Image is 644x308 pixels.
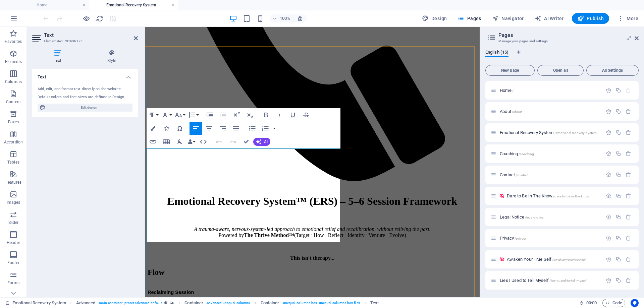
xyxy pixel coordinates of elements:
button: Align Justify [230,122,243,135]
p: Footer [7,260,19,265]
button: Undo (Ctrl+Z) [213,135,226,148]
span: Navigator [492,15,524,22]
h2: Text [44,32,138,38]
div: Privacy/privacy [498,236,602,240]
button: Clear Formatting [173,135,186,148]
button: reload [96,14,104,22]
button: Align Right [216,122,229,135]
span: Click to open page [500,88,514,93]
i: This element is a customizable preset [164,301,167,305]
a: Click to cancel selection. Double-click to open Pages [5,299,66,307]
div: Settings [606,214,611,220]
div: Duplicate [615,193,621,199]
div: Emotional Recovery System/emotional-recovery-system [498,130,602,135]
span: Publish [577,15,604,22]
span: English (15) [485,48,508,58]
div: Lies I Used to Tell Myself/lies-i-used-to-tell-myself [498,278,602,283]
button: Data Bindings [187,135,196,148]
button: Insert Table [160,135,173,148]
div: Duplicate [615,87,621,93]
span: Click to open page [500,151,534,156]
button: 100% [270,14,293,22]
button: Decrease Indent [217,108,229,122]
div: Duplicate [615,172,621,178]
iframe: To enrich screen reader interactions, please activate Accessibility in Grammarly extension settings [145,27,480,297]
button: Redo (Ctrl+Shift+Z) [226,135,239,148]
button: Paragraph Format [147,108,159,122]
span: Click to open page [500,236,527,241]
button: Italic (Ctrl+I) [273,108,286,122]
h3: Manage your pages and settings [498,38,625,44]
span: AI Writer [535,15,564,22]
div: Remove [626,214,631,220]
span: / [512,89,514,93]
button: Design [419,13,450,24]
div: Duplicate [615,109,621,114]
nav: breadcrumb [76,299,379,307]
div: Settings [606,278,611,283]
button: Subscript [244,108,256,122]
div: Settings [606,130,611,135]
button: Pages [455,13,484,24]
i: On resize automatically adjust zoom level to fit chosen device. [297,15,303,21]
button: Publish [572,13,609,24]
span: All Settings [589,68,636,72]
button: Align Left [190,122,202,135]
h4: Emotional Recovery System [89,1,178,9]
span: /legal-notice [525,215,544,219]
div: Duplicate [615,130,621,135]
span: /coaching [519,152,534,156]
span: /awaken-your-true-self [552,258,586,261]
span: 00 00 [586,299,597,307]
div: Settings [606,256,611,262]
button: Align Center [203,122,216,135]
span: Emotional Recovery System [500,130,597,135]
div: Design (Ctrl+Alt+Y) [419,13,450,24]
span: About [500,109,522,114]
span: Click to select. Double-click to edit [76,299,96,307]
div: Duplicate [615,278,621,283]
p: Features [5,180,21,185]
h4: Style [86,50,138,64]
div: Duplicate [615,256,621,262]
p: Content [6,99,21,105]
span: Code [605,299,622,307]
span: AI [264,140,268,144]
button: Special Characters [173,122,186,135]
div: Duplicate [615,214,621,220]
button: Navigator [489,13,527,24]
div: About/about [498,109,602,114]
div: Language Tabs [485,50,639,62]
span: Edit design [48,104,130,112]
span: Click to open page [507,257,586,262]
p: Slider [8,220,19,225]
div: Settings [606,151,611,157]
button: More [614,13,641,24]
i: This element contains a background [170,301,174,305]
span: Click to select. Double-click to edit [261,299,279,307]
span: . unequal-columns-box .unequal-columns-box-flex [282,299,360,307]
div: Duplicate [615,151,621,157]
h6: Session time [579,299,597,307]
button: Bold (Ctrl+B) [260,108,272,122]
button: All Settings [586,65,639,76]
button: Icons [160,122,173,135]
button: Underline (Ctrl+U) [286,108,299,122]
div: Duplicate [615,235,621,241]
div: Remove [626,109,631,114]
button: New page [485,65,535,76]
span: /contact [516,173,528,177]
div: Contact/contact [498,173,602,177]
span: /emotional-recovery-system [554,131,597,135]
span: . main-container .preset-advanced-default [98,299,162,307]
button: Font Size [173,108,186,122]
button: HTML [197,135,210,148]
div: Home/ [498,88,602,93]
span: /lies-i-used-to-tell-myself [549,279,587,283]
div: Remove [626,193,631,199]
span: Click to open page [507,193,589,198]
button: Code [602,299,625,307]
h3: Element #ed-791636176 [44,38,124,44]
span: /dare-to-be-in-the-know [553,194,589,198]
button: Unordered List [246,122,259,135]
